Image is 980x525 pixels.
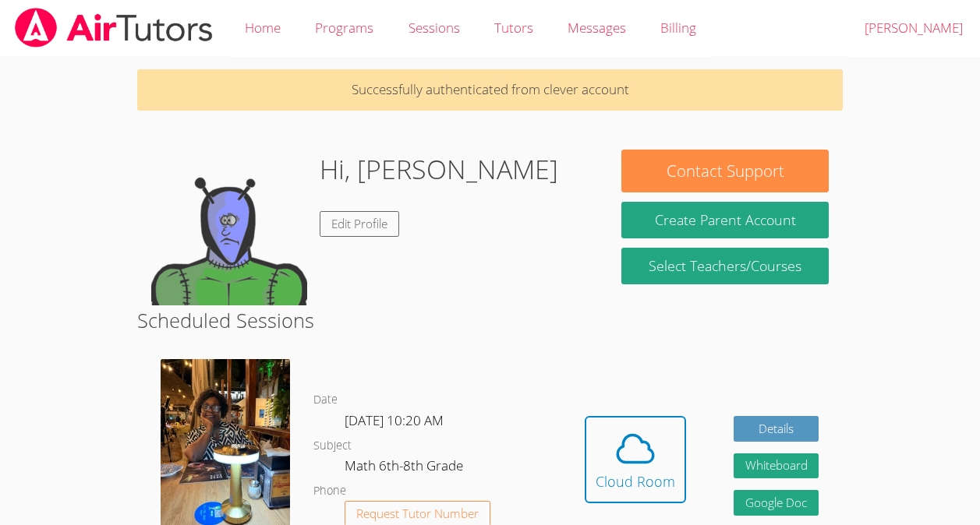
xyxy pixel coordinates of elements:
[320,150,558,189] h1: Hi, [PERSON_NAME]
[313,390,338,410] dt: Date
[356,508,479,520] span: Request Tutor Number
[320,211,399,237] a: Edit Profile
[585,416,686,503] button: Cloud Room
[151,150,307,305] img: default.png
[568,19,626,37] span: Messages
[734,453,819,479] button: Whiteboard
[734,490,819,516] a: Google Doc
[13,8,214,48] img: airtutors_banner-c4298cdbf04f3fff15de1276eac7730deb9818008684d7c2e4769d2f7ddbe033.png
[137,305,843,335] h2: Scheduled Sessions
[621,150,828,192] button: Contact Support
[621,248,828,284] a: Select Teachers/Courses
[734,416,819,442] a: Details
[313,481,346,501] dt: Phone
[137,69,843,111] p: Successfully authenticated from clever account
[596,470,675,492] div: Cloud Room
[345,411,444,429] span: [DATE] 10:20 AM
[313,436,352,456] dt: Subject
[345,455,466,481] dd: Math 6th-8th Grade
[621,202,828,238] button: Create Parent Account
